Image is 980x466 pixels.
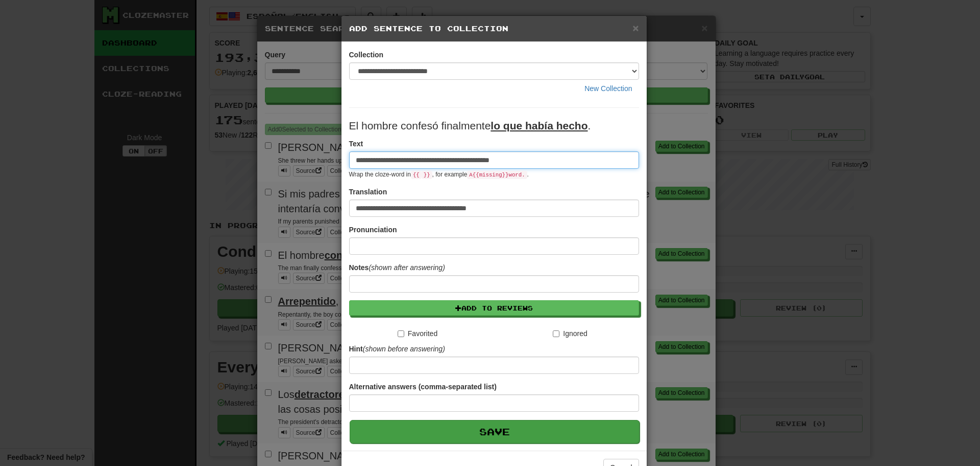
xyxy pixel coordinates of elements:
[467,171,527,179] code: A {{ missing }} word.
[349,262,445,273] label: Notes
[349,50,384,60] label: Collection
[578,80,639,97] button: New Collection
[398,330,404,337] input: Favorited
[491,120,587,131] u: lo que había hecho
[411,171,422,179] code: {{
[349,139,363,149] label: Text
[553,328,587,339] label: Ignored
[349,344,445,354] label: Hint
[632,23,639,33] button: Close
[398,328,437,339] label: Favorited
[349,382,497,392] label: Alternative answers (comma-separated list)
[553,330,559,337] input: Ignored
[349,118,639,134] p: El hombre confesó finalmente .
[349,171,529,178] small: Wrap the cloze-word in , for example .
[369,263,445,272] em: (shown after answering)
[350,420,640,443] button: Save
[632,22,639,34] span: ×
[349,187,387,197] label: Translation
[349,300,639,316] button: Add to Reviews
[422,171,432,179] code: }}
[363,345,445,353] em: (shown before answering)
[349,225,397,235] label: Pronunciation
[349,24,639,34] h5: Add Sentence to Collection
